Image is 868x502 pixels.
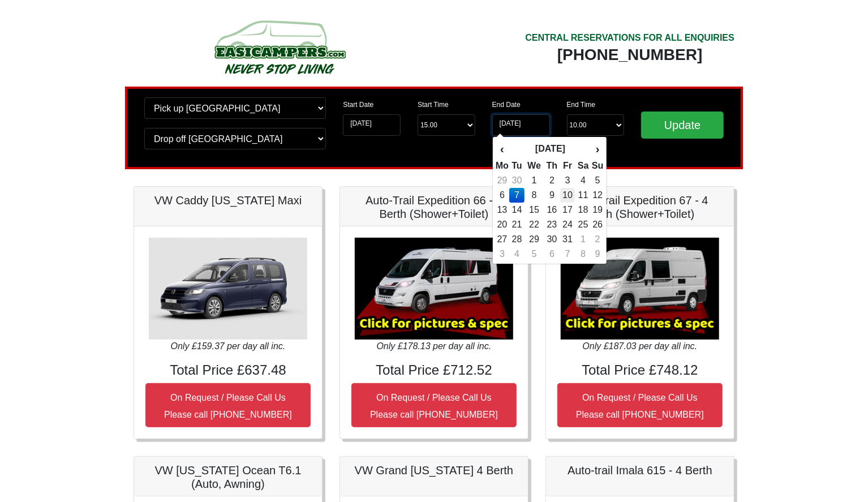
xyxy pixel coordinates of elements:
[557,194,723,221] h5: Auto-Trail Expedition 67 - 4 Berth (Shower+Toilet)
[145,194,311,207] h5: VW Caddy [US_STATE] Maxi
[560,247,575,261] td: 7
[145,362,311,379] h4: Total Price £637.48
[164,393,292,419] small: On Request / Please Call Us Please call [PHONE_NUMBER]
[576,393,704,419] small: On Request / Please Call Us Please call [PHONE_NUMBER]
[544,217,560,232] td: 23
[575,173,591,188] td: 4
[557,362,723,379] h4: Total Price £748.12
[343,114,401,136] input: Start Date
[355,238,513,340] img: Auto-Trail Expedition 66 - 2 Berth (Shower+Toilet)
[492,100,521,110] label: End Date
[544,188,560,203] td: 9
[495,217,509,232] td: 20
[560,203,575,217] td: 17
[525,247,544,261] td: 5
[509,217,525,232] td: 21
[575,247,591,261] td: 8
[509,232,525,247] td: 28
[591,139,604,158] th: ›
[544,203,560,217] td: 16
[145,464,311,491] h5: VW [US_STATE] Ocean T6.1 (Auto, Awning)
[525,188,544,203] td: 8
[495,188,509,203] td: 6
[560,173,575,188] td: 3
[560,217,575,232] td: 24
[560,188,575,203] td: 10
[557,464,723,477] h5: Auto-trail Imala 615 - 4 Berth
[343,100,373,110] label: Start Date
[149,238,307,340] img: VW Caddy California Maxi
[525,203,544,217] td: 15
[641,111,724,139] input: Update
[495,139,509,158] th: ‹
[171,341,286,351] i: Only £159.37 per day all inc.
[591,232,604,247] td: 2
[560,158,575,173] th: Fr
[561,238,719,340] img: Auto-Trail Expedition 67 - 4 Berth (Shower+Toilet)
[583,341,698,351] i: Only £187.03 per day all inc.
[509,158,525,173] th: Tu
[351,362,517,379] h4: Total Price £712.52
[509,139,591,158] th: [DATE]
[544,173,560,188] td: 2
[525,158,544,173] th: We
[591,217,604,232] td: 26
[509,247,525,261] td: 4
[557,383,723,427] button: On Request / Please Call UsPlease call [PHONE_NUMBER]
[591,188,604,203] td: 12
[351,194,517,221] h5: Auto-Trail Expedition 66 - 2 Berth (Shower+Toilet)
[509,173,525,188] td: 30
[351,383,517,427] button: On Request / Please Call UsPlease call [PHONE_NUMBER]
[591,203,604,217] td: 19
[575,188,591,203] td: 11
[525,217,544,232] td: 22
[418,100,449,110] label: Start Time
[575,158,591,173] th: Sa
[525,173,544,188] td: 1
[377,341,492,351] i: Only £178.13 per day all inc.
[591,173,604,188] td: 5
[370,393,498,419] small: On Request / Please Call Us Please call [PHONE_NUMBER]
[351,464,517,477] h5: VW Grand [US_STATE] 4 Berth
[495,247,509,261] td: 3
[492,114,550,136] input: Return Date
[495,173,509,188] td: 29
[525,232,544,247] td: 29
[591,158,604,173] th: Su
[575,217,591,232] td: 25
[495,203,509,217] td: 13
[495,232,509,247] td: 27
[525,45,734,65] div: [PHONE_NUMBER]
[560,232,575,247] td: 31
[145,383,311,427] button: On Request / Please Call UsPlease call [PHONE_NUMBER]
[544,232,560,247] td: 30
[544,247,560,261] td: 6
[575,232,591,247] td: 1
[509,203,525,217] td: 14
[591,247,604,261] td: 9
[172,16,387,78] img: campers-checkout-logo.png
[525,31,734,45] div: CENTRAL RESERVATIONS FOR ALL ENQUIRIES
[567,100,596,110] label: End Time
[544,158,560,173] th: Th
[575,203,591,217] td: 18
[495,158,509,173] th: Mo
[509,188,525,203] td: 7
